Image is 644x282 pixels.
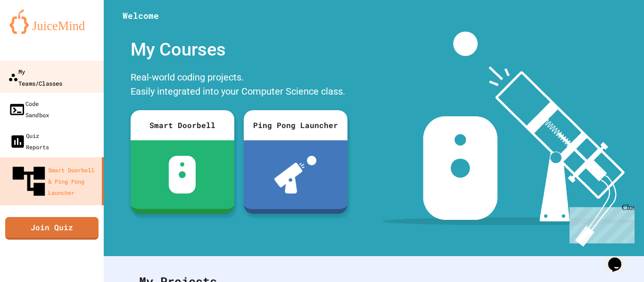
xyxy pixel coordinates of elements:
div: Ping Pong Launcher [244,110,347,140]
div: Chat with us now!Close [4,4,65,60]
img: logo-orange.svg [9,9,94,34]
div: My Courses [126,32,352,68]
div: Code Sandbox [8,98,49,121]
div: My Teams/Classes [8,65,62,89]
div: Smart Doorbell & Ping Pong Launcher [9,162,98,201]
iframe: chat widget [566,203,635,243]
img: banner-image-my-projects.png [382,32,635,247]
div: Real-world coding projects. Easily integrated into your Computer Science class. [126,68,352,103]
div: Quiz Reports [9,130,49,153]
iframe: chat widget [604,244,635,273]
div: Smart Doorbell [131,110,234,140]
img: sdb-white.svg [169,156,196,193]
img: ppl-with-ball.png [274,156,316,193]
a: Join Quiz [5,217,99,240]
